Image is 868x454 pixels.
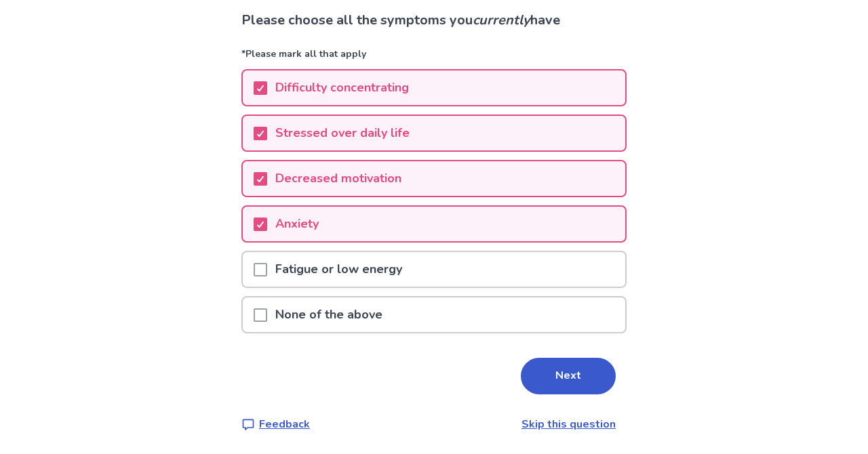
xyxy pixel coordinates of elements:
[241,10,627,30] p: Please choose all the symptoms you have
[267,116,418,150] p: Stressed over daily life
[267,252,410,287] p: Fatigue or low energy
[241,416,310,432] a: Feedback
[241,47,627,69] p: *Please mark all that apply
[267,70,417,105] p: Difficulty concentrating
[267,207,327,241] p: Anxiety
[521,358,616,394] button: Next
[473,11,530,29] i: currently
[259,416,310,432] p: Feedback
[267,161,410,196] p: Decreased motivation
[267,297,391,332] p: None of the above
[521,417,616,432] a: Skip this question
